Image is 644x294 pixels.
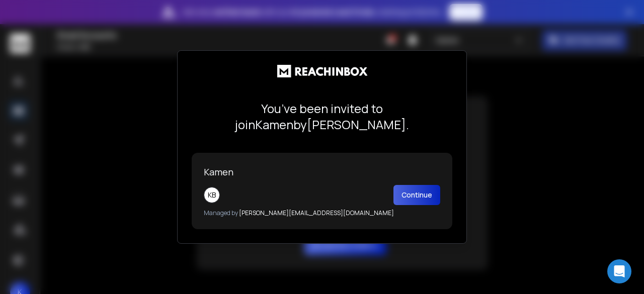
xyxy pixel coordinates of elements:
button: Continue [393,185,440,205]
p: Kamen [204,165,440,179]
p: You’ve been invited to join Kamen by [PERSON_NAME] . [192,101,452,133]
span: Managed by [204,209,238,217]
div: Open Intercom Messenger [607,259,631,283]
div: KB [204,187,220,203]
p: [PERSON_NAME][EMAIL_ADDRESS][DOMAIN_NAME] [204,209,440,217]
